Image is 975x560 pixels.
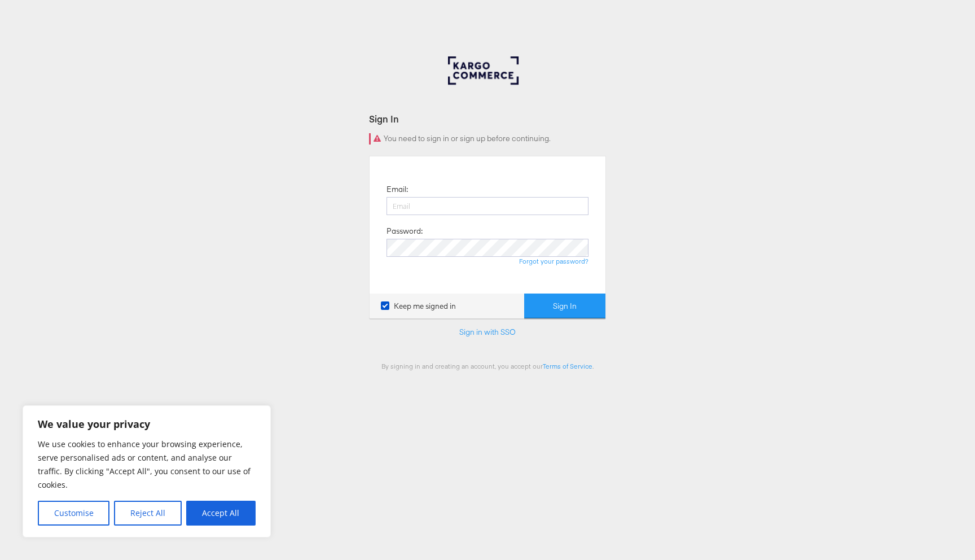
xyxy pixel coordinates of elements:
a: Forgot your password? [519,257,588,265]
button: Reject All [114,501,181,526]
label: Password: [387,226,423,237]
button: Customise [38,501,109,526]
div: You need to sign in or sign up before continuing. [369,133,606,145]
button: Sign In [524,294,605,319]
label: Keep me signed in [381,301,456,312]
label: Email: [387,184,408,195]
div: We value your privacy [23,405,271,537]
input: Email [387,197,588,215]
div: Sign In [369,112,606,125]
a: Sign in with SSO [459,327,516,337]
button: Accept All [186,501,256,526]
p: We use cookies to enhance your browsing experience, serve personalised ads or content, and analys... [38,438,256,492]
div: By signing in and creating an account, you accept our . [369,362,606,370]
a: Terms of Service [543,362,592,370]
p: We value your privacy [38,417,256,431]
